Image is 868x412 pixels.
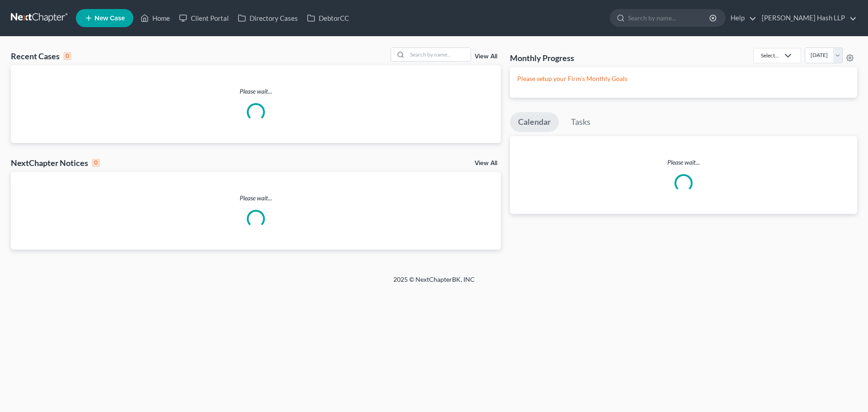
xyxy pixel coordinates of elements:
[302,10,354,26] a: DebtorCC
[11,157,100,168] div: NextChapter Notices
[11,51,71,62] div: Recent Cases
[136,10,175,26] a: Home
[475,53,497,60] a: View All
[563,112,599,132] a: Tasks
[475,160,497,166] a: View All
[628,9,711,26] input: Search by name...
[175,10,233,26] a: Client Portal
[726,10,756,26] a: Help
[63,52,71,60] div: 0
[407,48,471,61] input: Search by name...
[517,74,850,83] p: Please setup your Firm's Monthly Goals
[510,112,559,132] a: Calendar
[233,10,302,26] a: Directory Cases
[757,10,857,26] a: [PERSON_NAME] Hash LLP
[510,52,574,63] h3: Monthly Progress
[761,52,779,59] div: Select...
[11,87,501,96] p: Please wait...
[510,158,857,167] p: Please wait...
[92,159,100,167] div: 0
[94,15,125,22] span: New Case
[176,275,692,291] div: 2025 © NextChapterBK, INC
[11,194,501,203] p: Please wait...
